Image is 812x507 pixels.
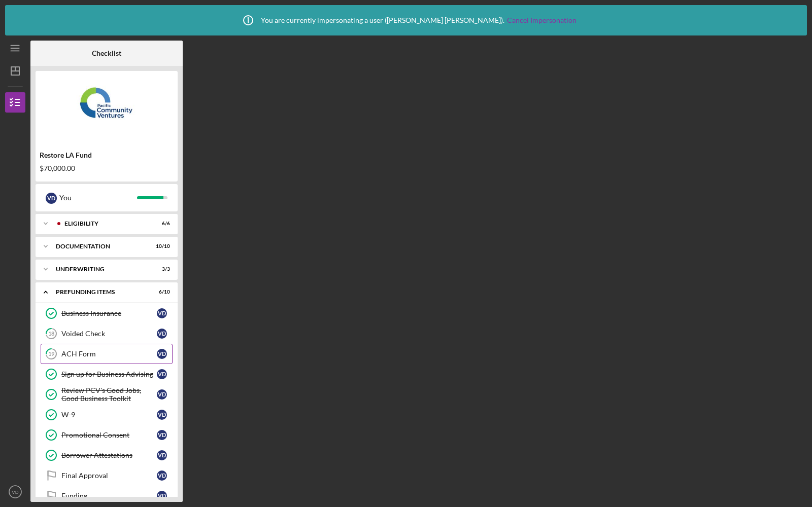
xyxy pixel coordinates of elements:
div: V D [157,410,167,420]
img: Product logo [36,76,178,137]
div: Funding [61,492,157,500]
a: Review PCV's Good Jobs, Good Business ToolkitVD [41,384,173,405]
a: 18Voided CheckVD [41,323,173,344]
div: V D [157,308,167,318]
div: $70,000.00 [40,164,174,172]
div: Promotional Consent [61,431,157,439]
div: Sign up for Business Advising [61,370,157,378]
tspan: 18 [48,331,54,337]
div: V D [157,491,167,501]
a: Borrower AttestationsVD [41,445,173,465]
a: FundingVD [41,486,173,506]
button: VD [5,482,25,502]
div: 6 / 10 [152,289,170,295]
a: Cancel Impersonation [507,16,577,24]
div: V D [157,430,167,440]
div: You are currently impersonating a user ( [PERSON_NAME] [PERSON_NAME] ). [235,8,577,33]
tspan: 19 [48,351,55,357]
div: Underwriting [56,266,145,272]
div: V D [157,470,167,481]
div: Voided Check [61,330,157,338]
text: VD [12,489,18,495]
div: 3 / 3 [152,266,170,272]
div: V D [157,329,167,339]
div: Final Approval [61,472,157,480]
a: Promotional ConsentVD [41,425,173,445]
div: Prefunding Items [56,289,145,295]
div: 10 / 10 [152,243,170,249]
a: 19ACH FormVD [41,344,173,364]
b: Checklist [92,49,121,57]
div: 6 / 6 [152,221,170,227]
div: Eligibility [64,221,145,227]
div: Review PCV's Good Jobs, Good Business Toolkit [61,386,157,403]
div: ACH Form [61,350,157,358]
div: V D [157,369,167,379]
div: Business Insurance [61,309,157,317]
div: V D [157,349,167,359]
a: W-9VD [41,405,173,425]
div: You [59,189,137,206]
a: Business InsuranceVD [41,303,173,323]
a: Sign up for Business AdvisingVD [41,364,173,384]
div: V D [157,389,167,400]
a: Final ApprovalVD [41,465,173,486]
div: Documentation [56,243,145,249]
div: Borrower Attestations [61,451,157,459]
div: V D [46,193,57,204]
div: W-9 [61,411,157,419]
div: V D [157,450,167,460]
div: Restore LA Fund [40,151,174,159]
